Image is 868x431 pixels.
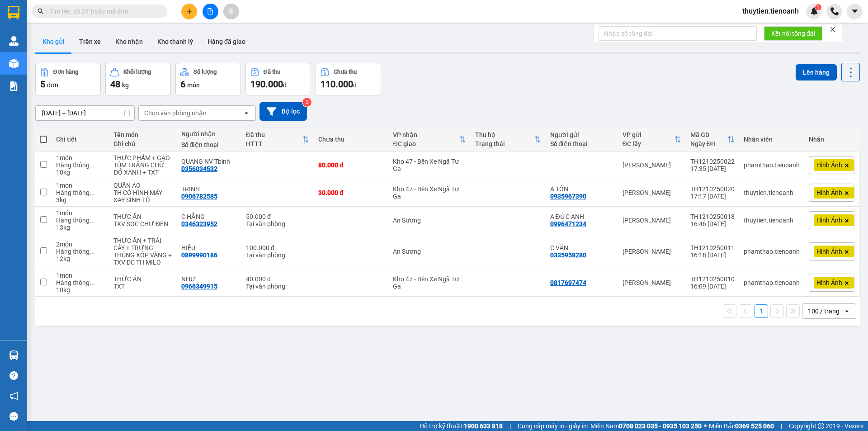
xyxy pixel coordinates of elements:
[744,189,800,196] div: thuytien.tienoanh
[690,275,735,283] div: TH1210250010
[259,102,307,121] button: Bộ lọc
[690,185,735,193] div: TH1210250020
[56,209,104,217] div: 1 món
[181,251,217,259] div: 0899990186
[264,69,280,75] div: Đã thu
[122,81,129,89] span: kg
[56,241,104,248] div: 2 món
[56,217,104,224] div: Hàng thông thường
[353,81,357,89] span: đ
[180,79,185,90] span: 6
[246,213,309,220] div: 50.000 đ
[744,161,800,169] div: phamthao.tienoanh
[56,224,104,231] div: 13 kg
[690,165,735,172] div: 17:35 [DATE]
[420,421,503,431] span: Hỗ trợ kỹ thuật:
[250,79,283,90] span: 190.000
[36,106,134,120] input: Select a date range.
[808,307,840,316] div: 100 / trang
[150,31,200,52] button: Kho thanh lý
[690,131,727,138] div: Mã GD
[9,412,18,421] span: message
[744,279,800,286] div: phamthao.tienoanh
[113,251,172,266] div: THÙNG XỐP VÀNG + TXV DC TH MILO
[509,421,511,431] span: |
[744,248,800,255] div: phamthao.tienoanh
[393,140,459,147] div: ĐC giao
[318,189,384,196] div: 30.000 đ
[9,350,19,360] img: warehouse-icon
[334,69,357,75] div: Chưa thu
[590,421,702,431] span: Miền Nam
[246,220,309,227] div: Tại văn phòng
[181,165,217,172] div: 0356034532
[113,140,172,147] div: Ghi chú
[318,161,384,169] div: 80.000 đ
[550,220,586,227] div: 0996471234
[393,248,466,255] div: An Sương
[56,161,104,169] div: Hàng thông thường
[38,8,44,14] span: search
[53,69,78,75] div: Đơn hàng
[475,140,533,147] div: Trạng thái
[181,220,217,227] div: 0346323952
[815,4,821,10] sup: 1
[56,154,104,161] div: 1 món
[744,217,800,224] div: thuytien.tienoanh
[690,140,727,147] div: Ngày ĐH
[181,283,217,290] div: 0966349915
[113,220,172,227] div: TXV SỌC CHƯ ĐEN
[690,283,735,290] div: 16:09 [DATE]
[113,154,172,161] div: THỰC PHẨM + GẠO
[704,424,707,428] span: ⚪️
[550,279,586,286] div: 0817697474
[9,59,19,68] img: warehouse-icon
[764,26,822,41] button: Kết nối tổng đài
[246,244,309,251] div: 100.000 đ
[181,185,237,193] div: TRỊNH
[550,193,586,200] div: 0935967390
[393,131,459,138] div: VP nhận
[9,81,19,91] img: solution-icon
[72,31,108,52] button: Trên xe
[393,217,466,224] div: An Sương
[690,213,735,220] div: TH1210250018
[187,81,200,89] span: món
[193,69,217,75] div: Số lượng
[186,8,193,14] span: plus
[810,7,818,15] img: icon-new-feature
[246,131,302,138] div: Đã thu
[47,81,58,89] span: đơn
[816,216,842,224] span: Hình Ảnh
[181,130,237,137] div: Người nhận
[123,69,151,75] div: Khối lượng
[816,161,842,169] span: Hình Ảnh
[56,136,104,143] div: Chi tiết
[113,213,172,220] div: THỨC ĂN
[246,140,302,147] div: HTTT
[200,31,253,52] button: Hàng đã giao
[56,182,104,189] div: 1 món
[550,131,613,138] div: Người gửi
[90,248,95,255] span: ...
[550,251,586,259] div: 0335958280
[144,109,207,118] div: Chọn văn phòng nhận
[735,422,774,430] strong: 0369 525 060
[816,189,842,197] span: Hình Ảnh
[690,158,735,165] div: TH1210250022
[550,185,613,193] div: A TÔN
[203,4,218,19] button: file-add
[843,308,850,315] svg: open
[690,244,735,251] div: TH1210250011
[245,63,311,95] button: Đã thu190.000đ
[246,283,309,290] div: Tại văn phòng
[175,63,241,95] button: Số lượng6món
[243,109,250,117] svg: open
[755,304,768,318] button: 1
[113,189,172,204] div: TH CÓ HÌNH MÁY XAY SINH TỐ
[181,213,237,220] div: C HẰNG
[223,4,239,19] button: aim
[393,275,466,290] div: Kho 47 - Bến Xe Ngã Tư Ga
[550,140,613,147] div: Số điện thoại
[623,140,674,147] div: ĐC lấy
